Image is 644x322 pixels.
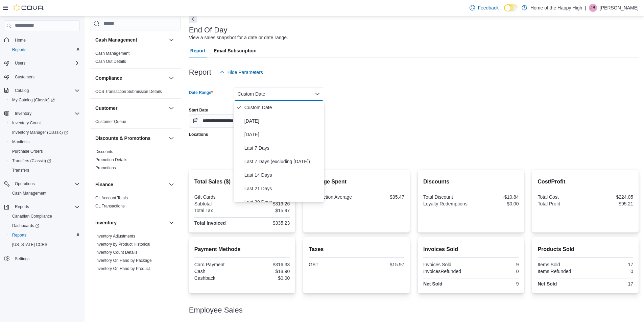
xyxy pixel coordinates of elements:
h2: Total Sales ($) [194,178,290,186]
a: GL Transactions [95,204,125,208]
div: InvoicesRefunded [423,269,470,274]
a: OCS Transaction Submission Details [95,89,162,94]
span: Custom Date [244,103,321,112]
span: Inventory Manager (Classic) [9,128,80,137]
a: Home [12,36,28,44]
div: 9 [472,262,519,267]
button: Manifests [7,137,82,147]
div: 0 [472,269,519,274]
a: Discounts [95,149,113,154]
span: Report [190,44,206,57]
span: Promotion Details [95,157,127,163]
div: Items Refunded [538,269,584,274]
span: Reports [9,46,80,54]
h2: Discounts [423,178,519,186]
span: Manifests [9,138,80,146]
button: Operations [1,179,82,189]
h3: End Of Day [189,26,228,34]
label: Start Date [189,107,208,113]
button: Cash Management [167,36,175,44]
div: Cash Management [90,49,181,68]
a: [US_STATE] CCRS [9,241,50,249]
div: Items Sold [538,262,584,267]
span: Home [12,36,80,44]
div: $0.00 [472,201,519,206]
div: Total Tax [194,208,241,213]
span: [US_STATE] CCRS [12,242,47,247]
div: Card Payment [194,262,241,267]
a: Cash Out Details [95,59,126,64]
h3: Compliance [95,75,122,81]
span: JB [591,4,595,12]
span: Cash Management [95,51,129,56]
span: Users [12,59,80,67]
button: Customers [1,72,82,82]
p: | [585,4,586,12]
span: My Catalog (Classic) [12,97,55,103]
button: Discounts & Promotions [95,135,166,142]
label: Locations [189,132,208,137]
button: Users [1,58,82,68]
a: Transfers (Classic) [7,156,82,166]
div: -$10.84 [472,194,519,200]
a: Settings [12,255,32,263]
a: GL Account Totals [95,196,128,200]
h2: Payment Methods [194,245,290,253]
div: Transaction Average [309,194,355,200]
a: Canadian Compliance [9,212,55,220]
span: Transfers (Classic) [12,158,51,164]
strong: Net Sold [538,281,557,287]
div: 0 [587,269,633,274]
div: GST [309,262,355,267]
button: Inventory Count [7,118,82,128]
a: Dashboards [9,222,42,230]
span: Dashboards [9,222,80,230]
div: Discounts & Promotions [90,148,181,175]
div: Total Discount [423,194,470,200]
div: Select listbox [234,101,324,202]
span: Inventory Count [9,119,80,127]
div: $0.00 [243,275,290,281]
button: Inventory [167,219,175,227]
div: Compliance [90,88,181,98]
a: Transfers [9,166,32,174]
span: Promotions [95,165,116,171]
a: Inventory Count [9,119,44,127]
button: Reports [1,202,82,212]
div: Cashback [194,275,241,281]
span: GL Account Totals [95,195,128,201]
div: Finance [90,194,181,213]
a: Customers [12,73,37,81]
span: Canadian Compliance [9,212,80,220]
span: Washington CCRS [9,241,80,249]
a: Inventory Manager (Classic) [9,128,71,137]
div: Total Cost [538,194,584,200]
p: Home of the Happy High [530,4,582,12]
button: Settings [1,253,82,263]
button: Catalog [1,86,82,95]
span: Hide Parameters [228,69,263,76]
span: Inventory On Hand by Product [95,266,150,271]
input: Dark Mode [504,4,518,11]
a: My Catalog (Classic) [7,95,82,105]
span: Inventory [15,111,31,116]
span: Inventory Manager (Classic) [12,130,68,135]
div: View a sales snapshot for a date or date range. [189,34,288,41]
a: Inventory Manager (Classic) [7,128,82,137]
button: Discounts & Promotions [167,134,175,142]
button: Customer [167,104,175,112]
span: Reports [12,47,26,52]
a: Inventory On Hand by Package [95,258,152,263]
button: Transfers [7,166,82,175]
div: $15.97 [358,262,404,267]
button: Custom Date [234,87,324,101]
span: Operations [15,181,35,187]
p: [PERSON_NAME] [600,4,639,12]
div: 17 [587,281,633,287]
label: Date Range [189,90,213,95]
span: Canadian Compliance [12,214,52,219]
span: Settings [15,256,29,262]
span: Feedback [478,4,498,11]
button: Finance [95,181,166,188]
a: My Catalog (Classic) [9,96,57,104]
